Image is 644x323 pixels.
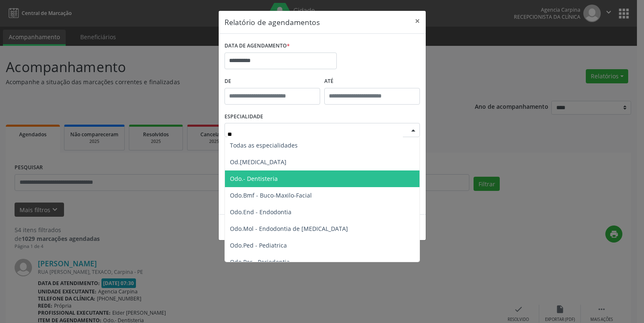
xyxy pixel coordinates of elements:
[230,158,286,166] span: Od.[MEDICAL_DATA]
[225,75,320,88] label: De
[230,141,298,149] span: Todas as especialidades
[230,241,287,249] span: Odo.Ped - Pediatrica
[225,17,320,28] h5: Relatório de agendamentos
[409,11,426,31] button: Close
[225,110,263,123] label: ESPECIALIDADE
[230,191,312,199] span: Odo.Bmf - Buco-Maxilo-Facial
[230,258,290,266] span: Odo.Per - Periodontia
[230,208,291,216] span: Odo.End - Endodontia
[225,40,290,53] label: DATA DE AGENDAMENTO
[230,225,348,233] span: Odo.Mol - Endodontia de [MEDICAL_DATA]
[324,75,420,88] label: ATÉ
[230,175,278,183] span: Odo.- Dentisteria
